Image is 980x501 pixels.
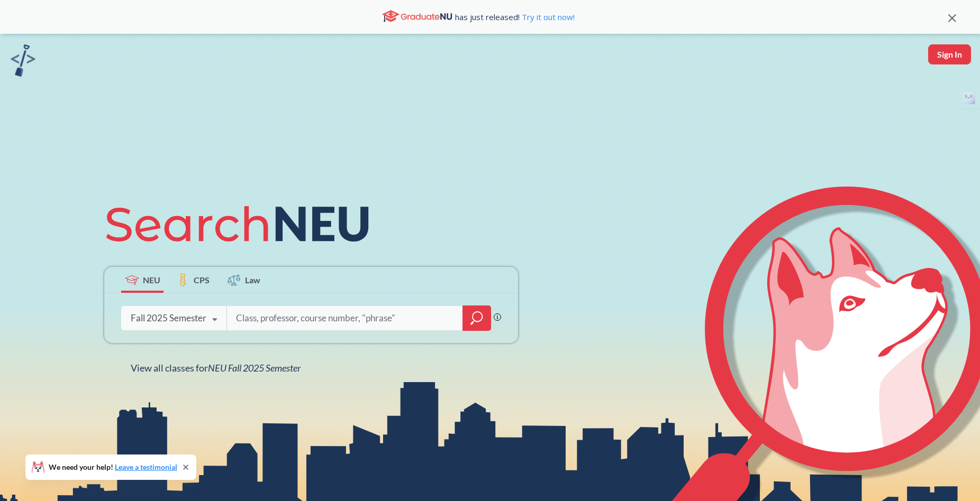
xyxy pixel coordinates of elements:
[235,307,455,329] input: Class, professor, course number, "phrase"
[470,311,483,326] svg: magnifying glass
[245,274,260,286] span: Law
[208,362,301,374] span: NEU Fall 2025 Semester
[520,12,575,22] a: Try it out now!
[462,305,491,331] div: magnifying glass
[455,11,575,23] span: has just released!
[194,274,210,286] span: CPS
[928,44,971,64] button: Sign In
[49,463,177,471] span: We need your help!
[11,44,35,80] a: sandbox logo
[11,44,35,77] img: sandbox logo
[131,312,206,324] div: Fall 2025 Semester
[131,362,301,374] span: View all classes for
[143,274,160,286] span: NEU
[115,462,177,471] a: Leave a testimonial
